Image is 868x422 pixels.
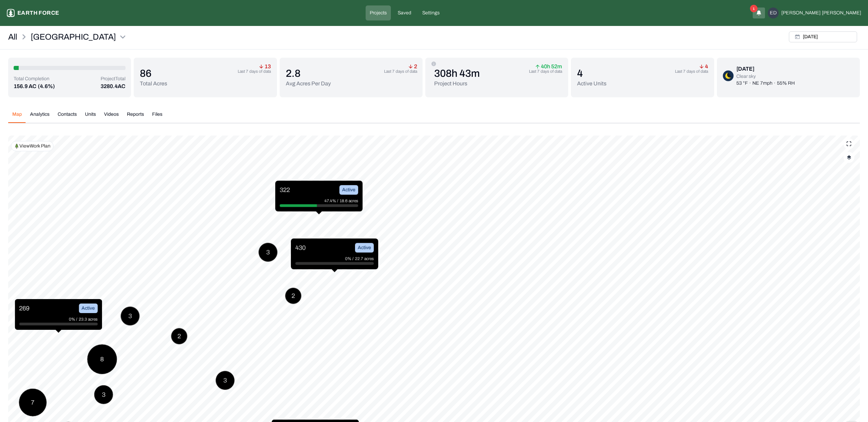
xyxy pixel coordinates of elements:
[736,80,748,87] p: 53 °F
[79,316,98,323] p: 23.3 acres
[7,9,15,17] img: earthforce-logo-white-uG4MPadI.svg
[259,65,263,69] img: arrow
[101,82,126,90] p: 3280.4 AC
[324,197,340,204] p: 47.4% /
[54,111,81,123] button: Contacts
[422,10,440,16] p: Settings
[384,69,417,74] p: Last 7 days of data
[14,82,36,90] p: 156.9 AC
[31,31,116,42] p: [GEOGRAPHIC_DATA]
[418,5,444,20] a: Settings
[238,69,271,74] p: Last 7 days of data
[285,287,301,304] button: 2
[100,111,123,123] button: Videos
[216,371,235,390] button: 3
[777,80,795,87] p: 55% RH
[8,111,26,123] button: Map
[768,8,861,18] button: ED[PERSON_NAME][PERSON_NAME]
[259,243,278,262] button: 3
[752,80,773,87] p: NE 7mph
[19,389,47,417] button: 7
[19,143,50,150] p: View Work Plan
[434,80,480,88] p: Project Hours
[774,80,776,87] p: ·
[700,65,704,69] img: arrow
[19,304,29,313] p: 269
[14,75,55,82] p: Total Completion
[749,80,751,87] p: ·
[366,5,391,20] a: Projects
[355,243,374,253] div: Active
[781,10,821,16] span: [PERSON_NAME]
[69,316,79,323] p: 0% /
[259,65,271,69] p: 13
[409,65,417,69] p: 2
[295,243,306,253] p: 430
[14,82,55,90] button: 156.9 AC(4.6%)
[394,5,415,20] a: Saved
[355,255,374,262] p: 22.7 acres
[736,73,795,80] p: Clear sky
[529,69,562,74] p: Last 7 days of data
[26,111,54,123] button: Analytics
[409,65,413,69] img: arrow
[434,67,480,80] p: 308h 43m
[340,197,358,204] p: 18.6 acres
[38,82,55,90] p: (4.6%)
[577,80,606,88] p: Active Units
[79,304,98,313] div: Active
[789,31,857,42] button: [DATE]
[280,185,290,195] p: 322
[768,8,779,18] div: ED
[94,385,113,404] button: 3
[822,10,861,16] span: [PERSON_NAME]
[339,185,358,195] div: Active
[675,69,708,74] p: Last 7 days of data
[81,111,100,123] button: Units
[17,9,59,17] p: Earth force
[171,328,187,344] button: 2
[148,111,166,123] button: Files
[8,31,17,42] a: All
[345,255,355,262] p: 0% /
[577,67,606,80] p: 4
[87,344,117,374] button: 8
[398,10,411,16] p: Saved
[723,70,734,81] img: clear-sky-night-D7zLJEpc.png
[286,80,331,88] p: Avg Acres Per Day
[750,5,757,12] span: 1
[756,9,762,17] button: 1
[535,65,562,69] p: 40h 52m
[736,65,795,73] div: [DATE]
[101,75,126,82] p: Project Total
[370,10,387,16] p: Projects
[535,65,540,69] img: arrow
[140,80,167,88] p: Total Acres
[123,111,148,123] button: Reports
[286,67,331,80] p: 2.8
[121,307,140,326] button: 3
[700,65,708,69] p: 4
[847,155,851,160] img: layerIcon
[140,67,167,80] p: 86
